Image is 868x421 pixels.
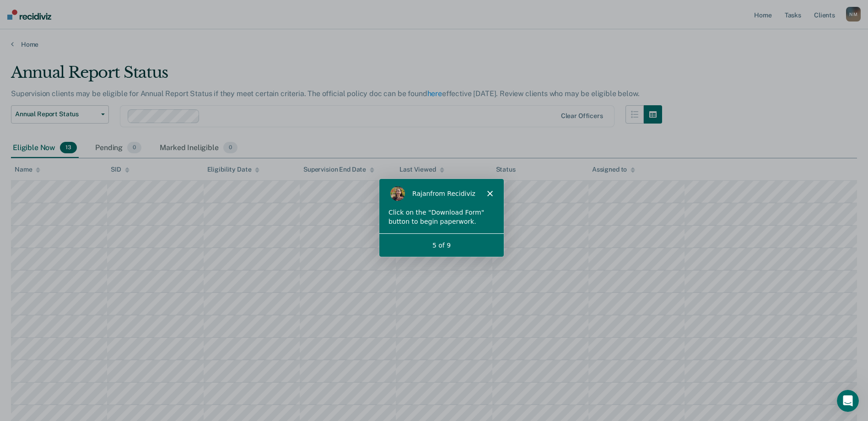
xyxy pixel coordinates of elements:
div: Eligibility Date [207,166,260,173]
div: Marked Ineligible0 [158,138,239,158]
div: Clear officers [561,112,603,120]
span: 0 [127,142,141,154]
div: Status [496,166,516,173]
div: Supervision End Date [303,166,374,173]
iframe: Intercom live chat tour [379,178,504,257]
span: Annual Report Status [15,110,97,118]
div: Name [15,166,40,173]
div: SID [111,166,129,173]
a: Home [11,40,857,49]
span: 0 [223,142,237,154]
div: Assigned to [592,166,635,173]
div: N M [846,7,861,22]
div: Pending0 [93,138,143,158]
a: here [427,89,442,98]
span: 13 [60,142,77,154]
img: Recidiviz [7,10,51,20]
div: Annual Report Status [11,63,662,89]
p: Supervision clients may be eligible for Annual Report Status if they meet certain criteria. The o... [11,89,639,98]
div: Last Viewed [399,166,444,173]
div: Eligible Now13 [11,138,79,158]
button: Annual Report Status [11,105,109,124]
button: NM [846,7,861,22]
iframe: Intercom live chat [837,390,859,412]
